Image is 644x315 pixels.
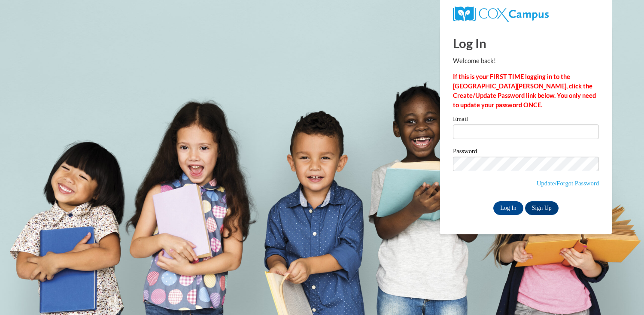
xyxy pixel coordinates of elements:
strong: If this is your FIRST TIME logging in to the [GEOGRAPHIC_DATA][PERSON_NAME], click the Create/Upd... [453,73,596,109]
a: Sign Up [525,201,559,215]
img: COX Campus [453,6,549,22]
a: Update/Forgot Password [537,180,599,187]
p: Welcome back! [453,56,599,66]
input: Log In [493,201,523,215]
a: COX Campus [453,10,549,17]
label: Password [453,148,599,157]
label: Email [453,116,599,124]
h1: Log In [453,34,599,52]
